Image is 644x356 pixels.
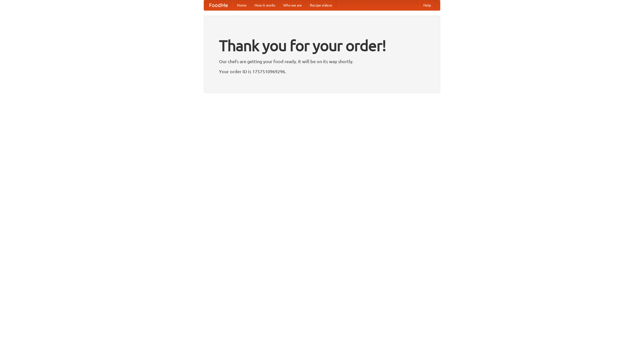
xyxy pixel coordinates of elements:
a: FoodMe [204,0,233,10]
a: Who we are [279,0,306,10]
p: Our chefs are getting your food ready. It will be on its way shortly. [219,58,425,65]
a: Recipe videos [306,0,336,10]
a: Home [233,0,251,10]
h1: Thank you for your order! [219,33,425,58]
p: Your order ID is 1757510969296. [219,68,425,75]
a: Help [419,0,435,10]
a: How it works [251,0,279,10]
